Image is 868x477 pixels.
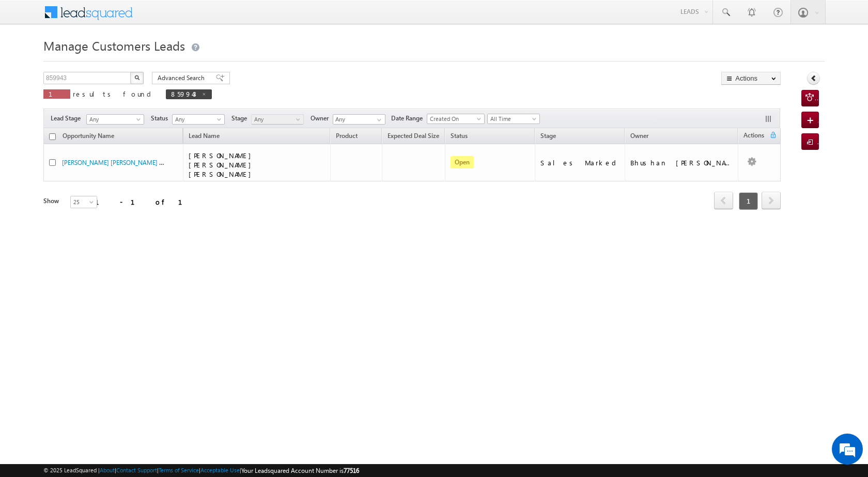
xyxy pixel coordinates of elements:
div: 1 - 1 of 1 [95,196,195,208]
a: Show All Items [371,115,384,125]
span: Advanced Search [158,73,208,83]
a: Stage [535,130,561,144]
span: next [762,192,781,209]
span: Owner [311,114,333,123]
span: Created On [427,114,481,124]
button: Actions [721,72,781,85]
span: [PERSON_NAME] [PERSON_NAME] [PERSON_NAME] [189,151,256,178]
span: Owner [630,132,648,140]
span: Expected Deal Size [388,132,439,140]
a: Terms of Service [159,467,199,473]
div: Bhushan [PERSON_NAME] [630,158,734,167]
span: Opportunity Name [63,132,114,140]
a: prev [714,193,733,209]
a: Status [445,130,473,144]
a: [PERSON_NAME] [PERSON_NAME] [PERSON_NAME] - Customers Leads [62,158,257,166]
span: Stage [540,132,556,140]
span: prev [714,192,733,209]
a: Opportunity Name [57,130,119,144]
a: Any [251,114,304,125]
span: 77516 [344,467,359,474]
span: Lead Name [183,130,225,144]
a: Acceptable Use [200,467,240,473]
span: Stage [231,114,251,123]
span: © 2025 LeadSquared | | | | | [43,466,359,475]
a: Expected Deal Size [382,130,444,144]
a: 25 [70,196,97,208]
span: 1 [49,89,65,98]
div: Show [43,196,62,206]
input: Type to Search [333,114,385,125]
span: Status [151,114,172,123]
span: Actions [738,130,769,143]
div: Sales Marked [540,158,620,167]
span: Any [252,115,301,124]
span: 859943 [171,89,196,98]
span: Product [336,132,358,140]
a: Contact Support [116,467,157,473]
span: All Time [488,114,537,124]
span: Date Range [391,114,427,123]
span: Any [87,115,141,124]
span: results found [73,89,155,98]
span: Lead Stage [51,114,85,123]
span: 1 [739,192,758,210]
span: 25 [71,197,98,207]
span: Any [173,115,222,124]
span: Manage Customers Leads [43,37,185,54]
span: Your Leadsquared Account Number is [241,467,359,474]
a: About [100,467,115,473]
input: Check all records [49,133,56,140]
span: Open [451,156,474,168]
a: Created On [427,114,485,124]
a: Any [172,114,225,125]
img: Search [134,75,139,80]
a: All Time [487,114,540,124]
a: next [762,193,781,209]
a: Any [86,114,144,125]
